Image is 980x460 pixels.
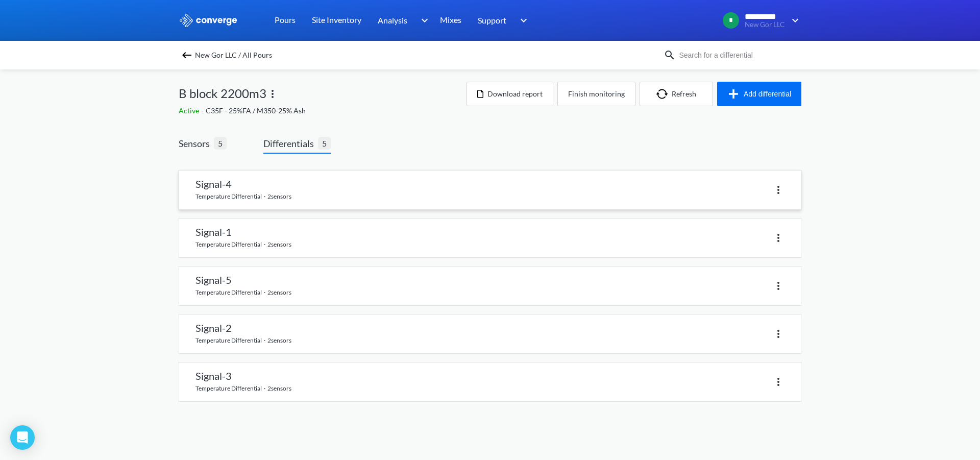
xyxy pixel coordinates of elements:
div: Open Intercom Messenger [10,425,35,450]
img: downArrow.svg [513,14,530,27]
img: more.svg [266,88,279,100]
img: icon-refresh.svg [656,89,672,99]
span: New Gor LLC [745,21,785,29]
img: more.svg [772,280,785,292]
img: downArrow.svg [785,14,801,27]
span: 5 [214,137,227,150]
div: C35F - 25%FA / M350-25% Ash [179,105,467,116]
span: New Gor LLC / All Pours [195,48,272,62]
span: Support [478,14,506,27]
img: more.svg [772,232,785,244]
button: Download report [467,82,553,106]
img: more.svg [772,184,785,196]
span: - [201,106,206,115]
span: Analysis [378,14,407,27]
img: icon-plus.svg [727,88,744,100]
img: more.svg [772,376,785,388]
input: Search for a differential [676,50,799,61]
button: Add differential [717,82,801,106]
span: B block 2200m3 [179,84,266,103]
img: downArrow.svg [414,14,431,27]
img: icon-search.svg [664,49,676,61]
span: Differentials [263,136,318,151]
img: logo_ewhite.svg [179,14,238,27]
span: 5 [318,137,331,150]
span: Sensors [179,136,214,151]
img: backspace.svg [181,49,193,61]
button: Refresh [640,82,713,106]
button: Finish monitoring [557,82,635,106]
img: icon-file.svg [477,90,483,98]
img: more.svg [772,328,785,340]
span: Active [179,106,201,115]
